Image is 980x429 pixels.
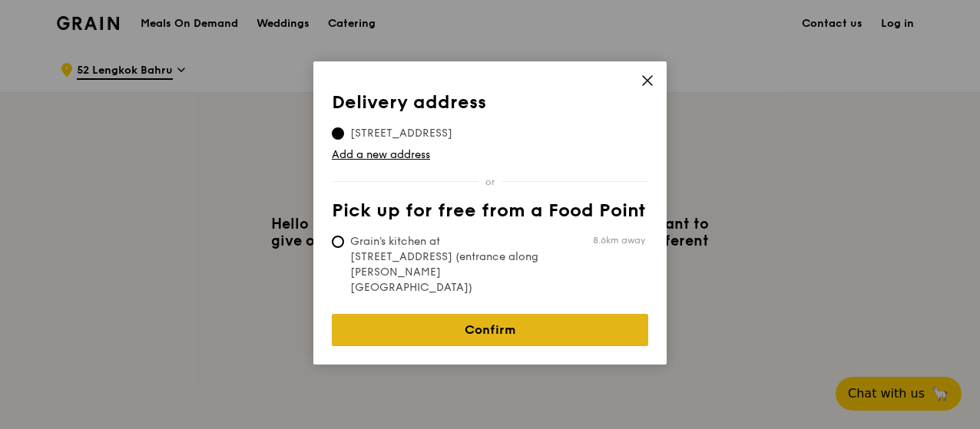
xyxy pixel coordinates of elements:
span: [STREET_ADDRESS] [332,126,471,141]
input: Grain's kitchen at [STREET_ADDRESS] (entrance along [PERSON_NAME][GEOGRAPHIC_DATA])8.6km away [332,236,344,248]
input: [STREET_ADDRESS] [332,127,344,140]
a: Confirm [332,314,648,346]
th: Pick up for free from a Food Point [332,200,648,228]
span: 8.6km away [593,234,645,246]
a: Add a new address [332,147,648,163]
th: Delivery address [332,92,648,120]
span: Grain's kitchen at [STREET_ADDRESS] (entrance along [PERSON_NAME][GEOGRAPHIC_DATA]) [332,234,561,295]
